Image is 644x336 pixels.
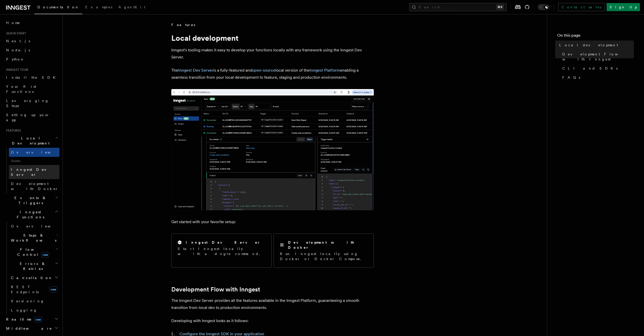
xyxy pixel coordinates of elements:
[557,32,634,40] h4: On this page
[11,285,39,294] span: REST Endpoints
[562,75,580,80] span: FAQs
[171,234,272,268] a: Inngest Dev ServerStart Inngest locally with a single command.
[171,22,195,27] span: Features
[4,110,59,124] a: Setting up your app
[9,179,59,193] a: Development with Docker
[11,167,54,177] span: Inngest Dev Server
[171,317,374,324] p: Developing with Inngest looks as it follows:
[496,5,504,10] kbd: ⌘K
[11,150,63,154] span: Overview
[171,47,374,61] p: Inngest's tooling makes it easy to develop your functions locally with any framework using the In...
[309,68,340,73] a: Inngest Platform
[4,55,59,64] a: Python
[178,246,265,256] p: Start Inngest locally with a single command.
[186,240,260,245] h2: Inngest Dev Server
[6,99,49,108] span: Leveraging Steps
[9,275,53,280] span: Cancellation
[558,3,605,11] a: Contact sales
[4,195,55,205] span: Events & Triggers
[11,182,58,191] span: Development with Docker
[280,251,367,261] p: Run Inngest locally using Docker or Docker Compose.
[4,129,21,133] span: Features
[4,96,59,110] a: Leveraging Steps
[560,73,634,82] a: FAQs
[557,40,634,50] a: Local development
[85,5,112,9] span: Examples
[4,193,59,207] button: Events & Triggers
[4,148,59,193] div: Local Development
[82,2,115,14] a: Examples
[4,73,59,82] a: Install the SDK
[4,82,59,96] a: Your first Functions
[9,282,59,297] a: REST Endpointsnew
[171,33,374,43] h1: Local development
[409,3,507,11] button: Search...⌘K
[6,75,58,79] span: Install the SDK
[9,297,59,306] a: Versioning
[6,57,25,61] span: Python
[4,324,59,333] button: Middleware
[607,3,640,11] a: Sign Up
[34,2,82,14] a: Documentation
[4,222,59,315] div: Inngest Functions
[178,68,213,73] a: Inngest Dev Server
[9,157,59,165] span: Guides
[560,64,634,73] a: CLI and SDKs
[4,46,59,55] a: Node.js
[4,68,28,72] span: Inngest tour
[171,89,374,210] img: The Inngest Dev Server on the Functions page
[9,222,59,231] a: Overview
[171,286,260,293] a: Development Flow with Inngest
[11,308,37,312] span: Logging
[538,4,550,10] button: Toggle dark mode
[115,2,148,14] a: AgentKit
[562,52,634,62] span: Development Flow with Inngest
[9,259,59,273] button: Errors & Retries
[11,299,44,303] span: Versioning
[171,218,374,225] p: Get started with your favorite setup:
[252,68,275,73] a: open-source
[6,113,50,122] span: Setting up your app
[562,66,618,71] span: CLI and SDKs
[559,43,618,48] span: Local development
[9,165,59,179] a: Inngest Dev Server
[6,20,20,25] span: Home
[274,234,374,268] a: Development with DockerRun Inngest locally using Docker or Docker Compose.
[6,48,30,52] span: Node.js
[49,286,57,292] span: new
[34,317,42,322] span: new
[9,231,59,245] button: Steps & Workflows
[9,261,55,271] span: Errors & Retries
[37,5,79,9] span: Documentation
[9,148,59,157] a: Overview
[4,136,55,146] span: Local Development
[118,5,145,9] span: AgentKit
[4,18,59,27] a: Home
[4,317,42,322] span: Realtime
[9,306,59,315] a: Logging
[4,134,59,148] button: Local Development
[171,67,374,81] p: The is a fully-featured and local version of the enabling a seamless transition from your local d...
[4,207,59,222] button: Inngest Functions
[6,39,30,43] span: Next.js
[41,252,49,258] span: new
[9,245,59,259] button: Flow Controlnew
[171,297,374,311] p: The Inngest Dev Server provides all the features available in the Inngest Platform, guaranteeing ...
[9,233,56,243] span: Steps & Workflows
[4,326,52,331] span: Middleware
[9,247,56,257] span: Flow Control
[9,273,59,282] button: Cancellation
[560,50,634,64] a: Development Flow with Inngest
[4,209,55,220] span: Inngest Functions
[288,240,367,250] h2: Development with Docker
[4,315,59,324] button: Realtimenew
[11,224,63,228] span: Overview
[6,85,36,94] span: Your first Functions
[4,36,59,46] a: Next.js
[4,31,26,35] span: Quick start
